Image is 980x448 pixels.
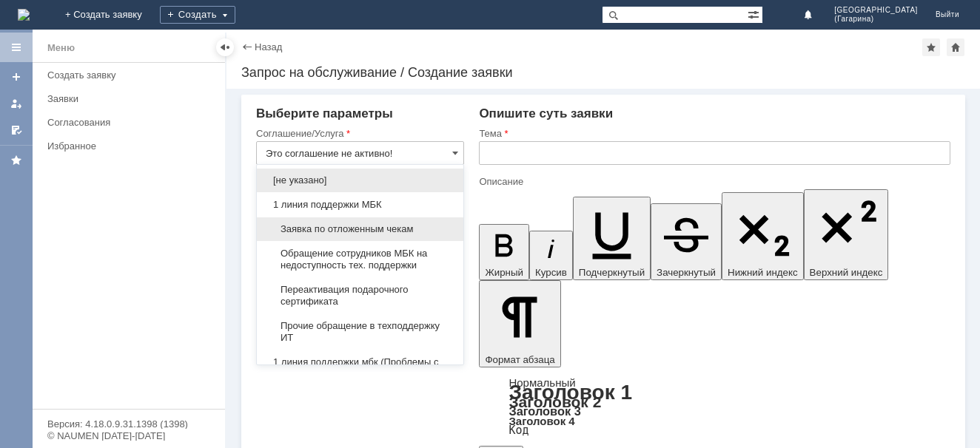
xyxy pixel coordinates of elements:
[18,9,30,21] a: Перейти на домашнюю страницу
[479,280,560,367] button: Формат абзаца
[266,284,454,308] span: Переактивация подарочного сертификата
[722,192,804,280] button: Нижний индекс
[256,129,461,138] div: Соглашение/Услуга
[804,189,889,280] button: Верхний индекс
[4,65,28,89] a: Создать заявку
[834,6,918,15] span: [GEOGRAPHIC_DATA]
[485,267,523,278] span: Жирный
[810,267,883,278] span: Верхний индекс
[657,267,716,278] span: Зачеркнутый
[266,320,454,344] span: Прочие обращение в техподдержку ИТ
[479,378,950,435] div: Формат абзаца
[479,129,947,138] div: Тема
[509,424,528,437] a: Код
[535,267,567,278] span: Курсив
[47,69,216,81] div: Создать заявку
[509,381,632,404] a: Заголовок 1
[509,376,575,389] a: Нормальный
[47,140,200,152] div: Избранное
[579,267,645,278] span: Подчеркнутый
[651,203,722,280] button: Зачеркнутый
[4,92,28,115] a: Мои заявки
[41,111,222,134] a: Согласования
[748,7,762,21] span: Расширенный поиск
[266,223,454,235] span: Заявка по отложенным чекам
[834,15,918,24] span: (Гагарина)
[266,199,454,211] span: 1 линия поддержки МБК
[41,64,222,86] a: Создать заявку
[241,65,965,80] div: Запрос на обслуживание / Создание заявки
[485,354,554,365] span: Формат абзаца
[18,9,30,21] img: logo
[509,415,574,427] a: Заголовок 4
[509,393,601,410] a: Заголовок 2
[266,356,454,380] span: 1 линия поддержки мбк (Проблемы с интернет-заказами)
[41,87,222,110] a: Заявки
[573,197,651,280] button: Подчеркнутый
[728,267,798,278] span: Нижний индекс
[216,38,234,56] div: Скрыть меню
[255,41,282,52] a: Назад
[160,6,235,24] div: Создать
[266,248,454,271] span: Обращение сотрудников МБК на недоступность тех. поддержки
[479,177,947,186] div: Описание
[47,117,216,128] div: Согласования
[479,224,529,280] button: Жирный
[947,38,964,56] div: Сделать домашней страницей
[509,404,580,418] a: Заголовок 3
[47,39,75,57] div: Меню
[47,431,210,441] div: © NAUMEN [DATE]-[DATE]
[47,93,216,104] div: Заявки
[479,106,613,121] span: Опишите суть заявки
[529,231,573,280] button: Курсив
[256,106,393,121] span: Выберите параметры
[47,419,210,429] div: Версия: 4.18.0.9.31.1398 (1398)
[266,174,454,186] span: [не указано]
[922,38,940,56] div: Добавить в избранное
[4,118,28,142] a: Мои согласования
